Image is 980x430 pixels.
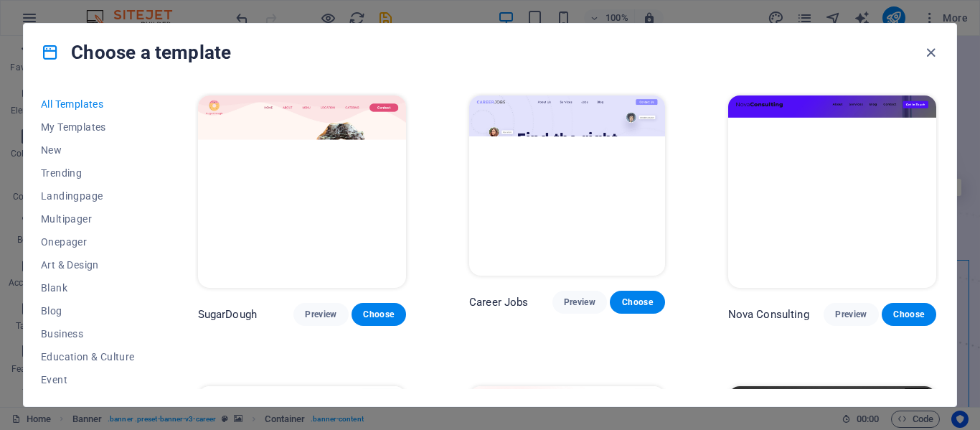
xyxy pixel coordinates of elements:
button: Choose [882,303,936,326]
span: Choose [893,309,925,320]
button: Education & Culture [41,345,135,368]
button: Preview [293,303,348,326]
img: Career Jobs [469,95,665,276]
span: My Templates [41,121,135,133]
span: Landingpage [41,190,135,202]
span: Education & Culture [41,351,135,363]
p: SugarDough [198,307,257,322]
h4: Choose a template [41,41,231,64]
span: Preview [305,309,336,320]
button: Landingpage [41,184,135,207]
span: Multipager [41,213,135,225]
button: Onepager [41,230,135,253]
img: SugarDough [198,95,406,288]
span: Art & Design [41,259,135,271]
button: Blog [41,299,135,322]
button: All Templates [41,93,135,116]
button: Event [41,368,135,391]
span: Business [41,328,135,340]
span: Preview [564,296,595,308]
img: Nova Consulting [728,95,936,288]
span: Preview [835,309,867,320]
button: Multipager [41,207,135,230]
span: Trending [41,167,135,179]
span: Blog [41,305,135,317]
button: Blank [41,276,135,299]
span: Choose [621,296,653,308]
button: Preview [552,291,607,314]
button: Business [41,322,135,345]
button: Trending [41,162,135,184]
button: Preview [824,303,878,326]
button: Art & Design [41,253,135,276]
span: Choose [363,309,395,320]
p: Career Jobs [469,295,529,309]
span: Blank [41,282,135,294]
button: Choose [610,291,664,314]
span: Event [41,374,135,385]
span: New [41,144,135,156]
button: New [41,139,135,162]
button: My Templates [41,116,135,139]
span: All Templates [41,98,135,110]
button: Choose [352,303,406,326]
p: Nova Consulting [728,307,809,322]
span: Onepager [41,236,135,248]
